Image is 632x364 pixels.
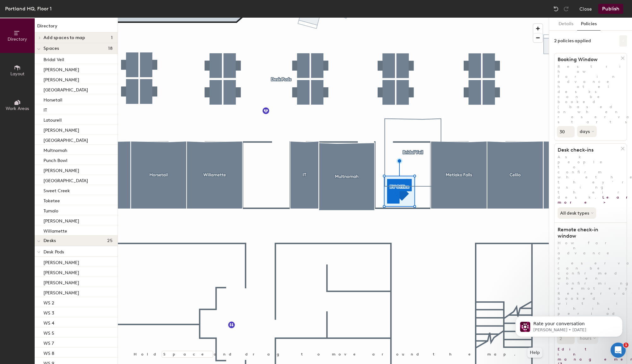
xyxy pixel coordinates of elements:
[43,136,88,143] p: [GEOGRAPHIC_DATA]
[43,116,62,123] p: Latourell
[553,6,559,12] img: Undo
[554,38,591,43] div: 2 policies applied
[43,75,79,83] p: [PERSON_NAME]
[43,258,79,265] p: [PERSON_NAME]
[611,343,626,358] iframe: Intercom live chat
[43,106,47,113] p: IT
[43,95,62,103] p: Horsetail
[43,238,56,243] span: Desks
[43,288,79,296] p: [PERSON_NAME]
[558,207,596,219] button: All desk types
[43,249,64,255] span: Desk Pods
[577,18,600,31] button: Policies
[43,196,60,204] p: Toketee
[43,176,88,183] p: [GEOGRAPHIC_DATA]
[43,55,64,62] p: Bridal Veil
[555,18,577,31] button: Details
[43,278,79,286] p: [PERSON_NAME]
[43,65,79,72] p: [PERSON_NAME]
[43,349,54,356] p: WS 8
[43,268,79,275] p: [PERSON_NAME]
[527,348,542,358] button: Help
[554,240,627,331] p: How far in advance a reservation can be confirmed when confirming remotely. Reservations booked w...
[554,64,627,124] p: Restrict how far in advance hotel desks can be booked (based on when reservation starts).
[111,35,113,40] span: 1
[107,238,113,243] span: 25
[10,71,25,77] span: Layout
[108,46,113,51] span: 18
[43,35,85,40] span: Add spaces to map
[554,227,621,239] h1: Remote check-in window
[506,303,632,347] iframe: Intercom notifications message
[6,106,29,111] span: Work Areas
[43,146,67,153] p: Multnomah
[35,23,118,32] h1: Directory
[598,4,623,14] button: Publish
[43,46,59,51] span: Spaces
[43,309,54,316] p: WS 3
[554,56,621,63] h1: Booking Window
[43,298,54,306] p: WS 2
[563,6,569,12] img: Redo
[43,329,54,336] p: WS 5
[623,343,629,348] span: 1
[579,4,592,14] button: Close
[43,206,58,214] p: Tumalo
[8,37,27,42] span: Directory
[43,339,54,346] p: WS 7
[43,186,70,194] p: Sweet Creek
[43,217,79,224] p: [PERSON_NAME]
[43,166,79,173] p: [PERSON_NAME]
[43,319,54,326] p: WS 4
[43,156,67,163] p: Punch Bowl
[43,85,88,93] p: [GEOGRAPHIC_DATA]
[5,5,52,13] div: Portland HQ, Floor 1
[43,227,67,234] p: Willamette
[43,126,79,133] p: [PERSON_NAME]
[554,147,621,153] h1: Desk check-ins
[577,126,597,137] button: days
